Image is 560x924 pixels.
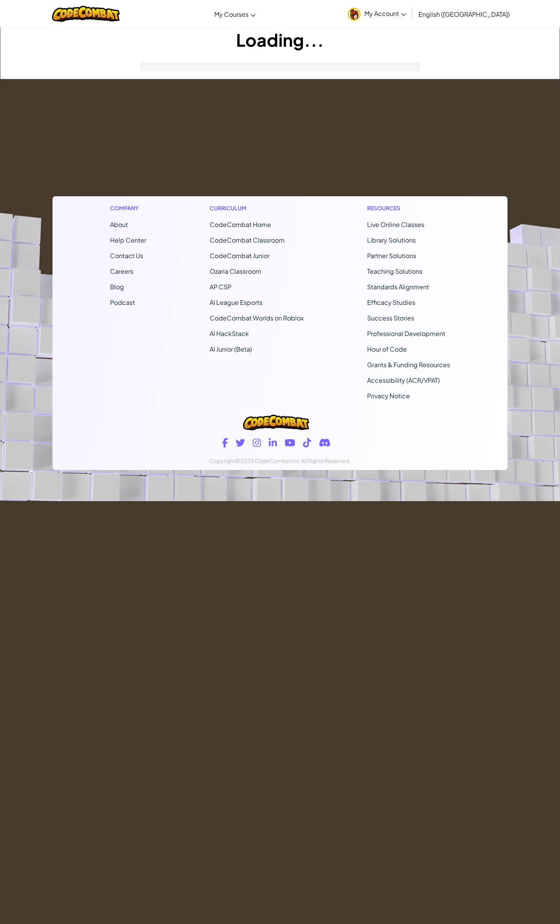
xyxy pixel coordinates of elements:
[364,9,406,18] span: My Account
[110,220,128,229] a: About
[210,314,304,322] a: CodeCombat Worlds on Roblox
[367,267,422,275] a: Teaching Solutions
[210,298,262,306] a: AI League Esports
[214,10,248,18] span: My Courses
[367,329,445,338] a: Professional Development
[367,204,450,212] h1: Resources
[367,345,407,353] a: Hour of Code
[210,4,259,25] a: My Courses
[210,252,269,260] a: CodeCombat Junior
[367,361,450,369] a: Grants & Funding Resources
[0,28,560,52] h1: Loading...
[367,252,416,260] a: Partner Solutions
[210,204,304,212] h1: Curriculum
[367,314,414,322] a: Success Stories
[210,267,261,275] a: Ozaria Classroom
[235,457,301,464] span: ©2024 CodeCombat Inc.
[110,204,146,212] h1: Company
[367,392,410,400] a: Privacy Notice
[110,283,124,291] a: Blog
[210,220,271,229] span: CodeCombat Home
[348,8,360,21] img: avatar
[209,457,235,464] span: Copyright
[367,220,424,229] a: Live Online Classes
[418,10,510,18] span: English ([GEOGRAPHIC_DATA])
[110,236,146,244] a: Help Center
[243,415,309,430] img: CodeCombat logo
[210,329,249,338] a: AI HackStack
[367,298,415,306] a: Efficacy Studies
[210,236,285,244] a: CodeCombat Classroom
[110,267,133,275] a: Careers
[210,283,231,291] a: AP CSP
[210,345,252,353] a: AI Junior (Beta)
[367,236,416,244] a: Library Solutions
[110,252,143,260] span: Contact Us
[415,4,514,25] a: English ([GEOGRAPHIC_DATA])
[110,298,135,306] a: Podcast
[301,457,351,464] span: All Rights Reserved.
[344,2,410,26] a: My Account
[52,6,120,22] img: CodeCombat logo
[367,376,440,384] a: Accessibility (ACR/VPAT)
[367,283,429,291] a: Standards Alignment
